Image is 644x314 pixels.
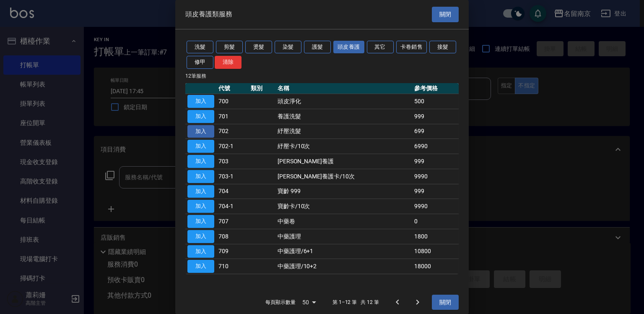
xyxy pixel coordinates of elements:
[275,259,412,274] td: 中藥護理/10+2
[216,109,249,124] td: 701
[215,56,241,69] button: 清除
[187,110,214,123] button: 加入
[333,41,364,54] button: 頭皮養護
[412,199,459,214] td: 9990
[187,245,214,258] button: 加入
[412,244,459,259] td: 10800
[187,230,214,243] button: 加入
[216,124,249,139] td: 702
[412,109,459,124] td: 999
[187,125,214,138] button: 加入
[187,41,213,54] button: 洗髮
[275,169,412,184] td: [PERSON_NAME]養護卡/10次
[275,184,412,199] td: 寶齡 999
[187,140,214,153] button: 加入
[412,229,459,244] td: 1800
[216,94,249,109] td: 700
[185,72,459,80] p: 12 筆服務
[332,298,379,306] p: 第 1–12 筆 共 12 筆
[216,199,249,214] td: 704-1
[249,83,275,94] th: 類別
[412,214,459,229] td: 0
[275,109,412,124] td: 養護洗髮
[216,259,249,274] td: 710
[185,10,232,18] span: 頭皮養護類服務
[187,56,213,69] button: 修甲
[432,295,459,310] button: 關閉
[187,170,214,183] button: 加入
[275,229,412,244] td: 中藥護理
[412,184,459,199] td: 999
[275,199,412,214] td: 寶齡卡/10次
[275,214,412,229] td: 中藥卷
[216,41,243,54] button: 剪髮
[275,94,412,109] td: 頭皮淨化
[429,41,456,54] button: 接髮
[216,229,249,244] td: 708
[396,41,427,54] button: 卡卷銷售
[216,214,249,229] td: 707
[216,139,249,154] td: 702-1
[187,185,214,198] button: 加入
[245,41,272,54] button: 燙髮
[275,139,412,154] td: 紓壓卡/10次
[187,95,214,108] button: 加入
[275,244,412,259] td: 中藥護理/6+1
[216,169,249,184] td: 703-1
[412,154,459,169] td: 999
[367,41,394,54] button: 其它
[412,169,459,184] td: 9990
[275,124,412,139] td: 紓壓洗髮
[187,260,214,273] button: 加入
[412,139,459,154] td: 6990
[275,154,412,169] td: [PERSON_NAME]養護
[275,83,412,94] th: 名稱
[412,83,459,94] th: 參考價格
[412,94,459,109] td: 500
[216,244,249,259] td: 709
[265,298,296,306] p: 每頁顯示數量
[187,155,214,168] button: 加入
[412,124,459,139] td: 699
[304,41,331,54] button: 護髮
[412,259,459,274] td: 18000
[216,83,249,94] th: 代號
[216,154,249,169] td: 703
[299,291,319,314] div: 50
[432,7,459,22] button: 關閉
[275,41,301,54] button: 染髮
[187,215,214,228] button: 加入
[187,200,214,213] button: 加入
[216,184,249,199] td: 704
